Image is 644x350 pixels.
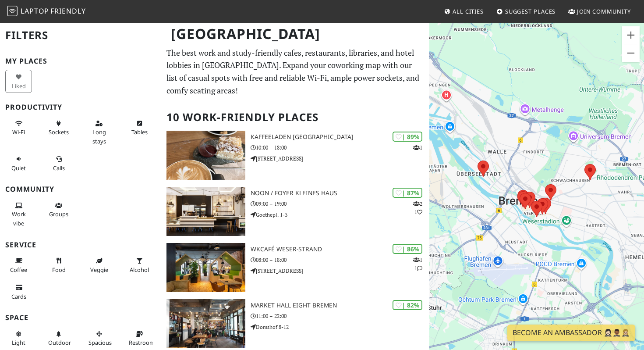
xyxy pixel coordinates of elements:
[166,131,245,180] img: Kaffeeladen Bremen
[86,116,113,148] button: Long stays
[90,266,108,274] span: Veggie
[440,4,487,19] a: All Cities
[622,26,640,44] button: Vergrößern
[161,243,430,292] a: WKcafé WESER-Strand | 86% 11 WKcafé WESER-Strand 08:00 – 18:00 [STREET_ADDRESS]
[251,154,429,163] p: [STREET_ADDRESS]
[7,4,86,19] a: LaptopFriendly LaptopFriendly
[251,189,429,197] h3: noon / Foyer Kleines Haus
[5,103,156,111] h3: Productivity
[577,7,631,15] span: Join Community
[251,323,429,331] p: Domshof 8-12
[12,210,26,227] span: People working
[251,211,429,219] p: Goethepl. 1-3
[5,198,32,230] button: Work vibe
[507,325,635,341] a: Become an Ambassador 🤵🏻‍♀️🤵🏾‍♂️🤵🏼‍♀️
[251,302,429,309] h3: Market Hall Eight Bremen
[46,327,72,350] button: Outdoor
[11,293,26,300] span: Credit cards
[7,6,18,16] img: LaptopFriendly
[622,44,640,62] button: Verkleinern
[129,339,155,346] span: Restroom
[126,327,153,350] button: Restroom
[166,299,245,348] img: Market Hall Eight Bremen
[393,188,422,198] div: | 87%
[5,327,32,350] button: Light
[5,22,156,49] h2: Filters
[50,6,85,16] span: Friendly
[21,6,49,16] span: Laptop
[393,300,422,310] div: | 82%
[393,132,422,142] div: | 89%
[251,133,429,141] h3: Kaffeeladen [GEOGRAPHIC_DATA]
[5,280,32,304] button: Cards
[126,254,153,277] button: Alcohol
[46,254,72,277] button: Food
[413,200,422,216] p: 2 1
[12,339,25,346] span: Natural light
[161,131,430,180] a: Kaffeeladen Bremen | 89% 1 Kaffeeladen [GEOGRAPHIC_DATA] 10:00 – 18:00 [STREET_ADDRESS]
[161,187,430,236] a: noon / Foyer Kleines Haus | 87% 21 noon / Foyer Kleines Haus 09:00 – 19:00 Goethepl. 1-3
[413,256,422,272] p: 1 1
[5,185,156,193] h3: Community
[12,128,25,136] span: Stable Wi-Fi
[52,266,66,274] span: Food
[86,254,113,277] button: Veggie
[131,128,148,136] span: Work-friendly tables
[5,152,32,175] button: Quiet
[413,143,422,152] p: 1
[166,243,245,292] img: WKcafé WESER-Strand
[46,198,72,221] button: Groups
[130,266,149,274] span: Alcohol
[251,267,429,275] p: [STREET_ADDRESS]
[453,7,484,15] span: All Cities
[48,339,71,346] span: Outdoor area
[5,314,156,322] h3: Space
[86,327,113,350] button: Spacious
[5,254,32,277] button: Coffee
[161,299,430,348] a: Market Hall Eight Bremen | 82% Market Hall Eight Bremen 11:00 – 22:00 Domshof 8-12
[11,164,26,172] span: Quiet
[46,116,72,139] button: Sockets
[126,116,153,139] button: Tables
[166,104,425,131] h2: 10 Work-Friendly Places
[493,4,559,19] a: Suggest Places
[88,339,112,346] span: Spacious
[251,312,429,320] p: 11:00 – 22:00
[46,152,72,175] button: Calls
[251,143,429,152] p: 10:00 – 18:00
[251,200,429,208] p: 09:00 – 19:00
[49,128,69,136] span: Power sockets
[166,46,425,97] p: The best work and study-friendly cafes, restaurants, libraries, and hotel lobbies in [GEOGRAPHIC_...
[251,256,429,264] p: 08:00 – 18:00
[10,266,27,274] span: Coffee
[53,164,65,172] span: Video/audio calls
[166,187,245,236] img: noon / Foyer Kleines Haus
[565,4,634,19] a: Join Community
[505,7,556,15] span: Suggest Places
[164,22,428,46] h1: [GEOGRAPHIC_DATA]
[393,244,422,254] div: | 86%
[5,241,156,249] h3: Service
[5,57,156,65] h3: My Places
[5,116,32,139] button: Wi-Fi
[92,128,106,145] span: Long stays
[251,246,429,253] h3: WKcafé WESER-Strand
[49,210,68,218] span: Group tables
